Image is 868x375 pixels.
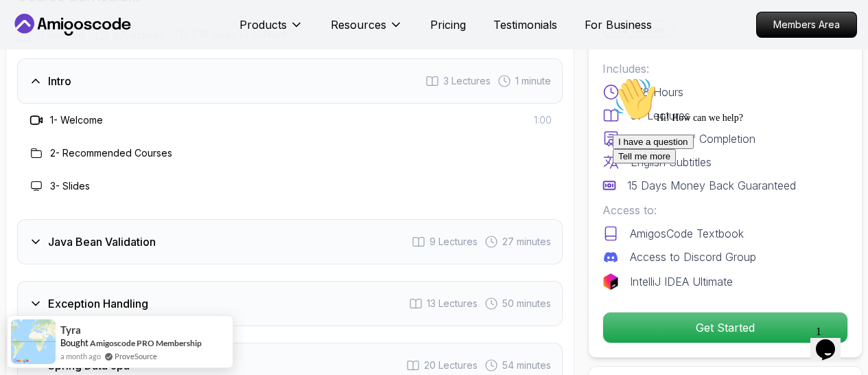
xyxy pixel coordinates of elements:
[60,337,89,348] span: Bought
[11,319,56,364] img: provesource social proof notification image
[5,41,136,52] span: Hi! How can we help?
[602,202,848,218] p: Access to:
[239,16,303,44] button: Products
[48,234,156,250] h3: Java Bean Validation
[430,235,478,249] span: 9 Lectures
[90,338,202,348] a: Amigoscode PRO Membership
[427,297,478,310] span: 13 Lectures
[48,295,148,312] h3: Exception Handling
[602,273,619,290] img: jetbrains logo
[50,179,90,193] h3: 3 - Slides
[5,78,69,92] button: Tell me more
[430,16,466,33] a: Pricing
[115,350,157,362] a: ProveSource
[602,312,848,343] button: Get Started
[5,5,253,92] div: 👋Hi! How can we help?I have a questionTell me more
[602,60,848,77] p: Includes:
[810,320,854,361] iframe: chat widget
[502,297,551,310] span: 50 minutes
[515,74,551,88] span: 1 minute
[757,12,856,37] p: Members Area
[60,350,101,362] span: a month ago
[5,63,86,78] button: I have a question
[17,281,563,326] button: Exception Handling13 Lectures 50 minutes
[493,16,557,33] a: Testimonials
[17,58,563,104] button: Intro3 Lectures 1 minute
[502,359,551,372] span: 54 minutes
[502,235,551,249] span: 27 minutes
[756,12,857,38] a: Members Area
[239,16,287,33] p: Products
[424,359,478,372] span: 20 Lectures
[534,113,552,127] span: 1:00
[331,16,403,44] button: Resources
[603,312,847,343] p: Get Started
[585,16,652,33] a: For Business
[17,219,563,264] button: Java Bean Validation9 Lectures 27 minutes
[50,113,103,127] h3: 1 - Welcome
[60,324,81,336] span: Tyra
[48,73,71,89] h3: Intro
[50,146,172,160] h3: 2 - Recommended Courses
[5,5,49,49] img: :wave:
[331,16,386,33] p: Resources
[607,71,854,313] iframe: chat widget
[443,74,491,88] span: 3 Lectures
